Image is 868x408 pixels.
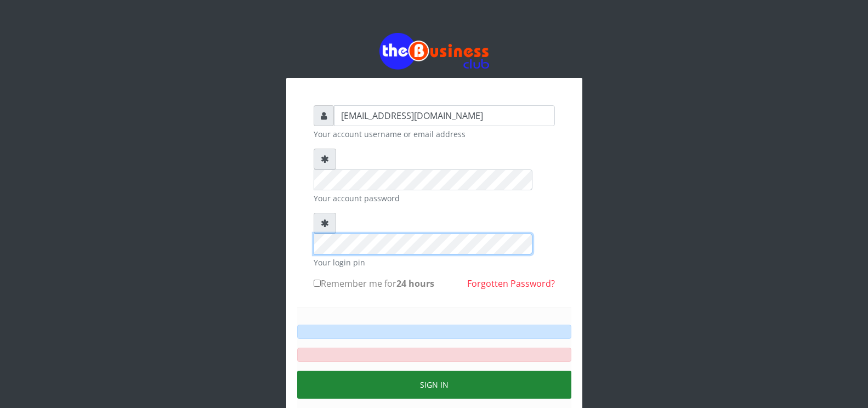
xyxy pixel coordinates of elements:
[314,280,321,287] input: Remember me for24 hours
[314,192,555,204] small: Your account password
[467,277,555,290] a: Forgotten Password?
[396,277,434,290] b: 24 hours
[297,371,571,399] button: Sign in
[314,257,555,268] small: Your login pin
[314,277,434,290] label: Remember me for
[334,105,555,126] input: Username or email address
[314,128,555,140] small: Your account username or email address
